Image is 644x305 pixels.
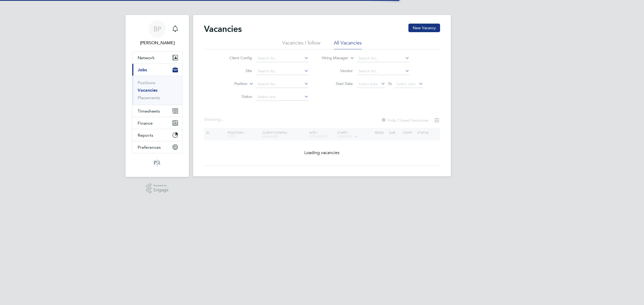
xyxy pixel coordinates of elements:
[221,55,252,60] label: Client Config
[138,80,155,85] a: Positions
[132,40,182,46] span: Ben Perkin
[132,159,182,167] a: Go to home page
[132,117,182,129] button: Finance
[381,118,428,123] label: Hide Closed Vacancies
[138,95,160,100] a: Placements
[256,93,309,101] input: Select one
[153,188,169,192] span: Engage
[132,141,182,153] button: Preferences
[138,145,161,150] span: Preferences
[357,68,409,75] input: Search for...
[357,55,409,62] input: Search for...
[221,68,252,73] label: Site
[221,94,252,99] label: Status
[396,81,416,86] span: Select date
[132,20,182,46] a: BP[PERSON_NAME]
[204,117,225,122] div: Showing
[317,55,348,61] label: Hiring Manager
[126,15,189,177] nav: Main navigation
[334,40,362,49] li: All Vacancies
[132,52,182,64] button: Network
[256,55,309,62] input: Search for...
[408,24,440,32] button: New Vacancy
[358,81,378,86] span: Select date
[138,121,153,126] span: Finance
[132,76,182,105] div: Jobs
[146,183,169,194] a: Powered byEngage
[217,81,247,87] label: Position
[204,24,242,34] h2: Vacancies
[138,67,147,72] span: Jobs
[132,105,182,117] button: Timesheets
[256,80,309,88] input: Search for...
[153,25,161,32] span: BP
[256,68,309,75] input: Search for...
[386,80,393,87] span: To
[132,129,182,141] button: Reports
[152,159,162,167] img: psrsolutions-logo-retina.png
[138,88,158,93] a: Vacancies
[153,183,169,188] span: Powered by
[322,81,353,86] label: Start Date
[132,64,182,76] button: Jobs
[138,55,155,60] span: Network
[138,133,153,138] span: Reports
[221,117,224,122] span: ...
[282,40,320,49] li: Vacancies I follow
[322,68,353,73] label: Vendor
[138,109,160,114] span: Timesheets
